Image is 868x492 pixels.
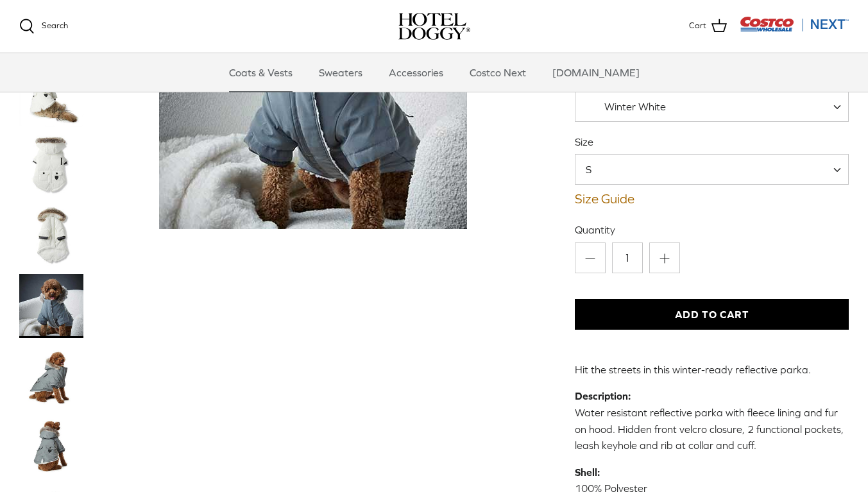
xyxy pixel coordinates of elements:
span: Winter White [575,100,692,114]
p: Hit the streets in this winter-ready reflective parka. [575,362,849,378]
span: Winter White [604,101,666,112]
a: Search [19,19,68,34]
a: Cart [689,18,727,35]
a: Coats & Vests [217,53,304,92]
span: Search [42,21,68,30]
span: S [575,154,849,185]
label: Size [575,135,849,149]
a: Thumbnail Link [19,344,83,409]
strong: Shell: [575,466,600,478]
a: Thumbnail Link [19,203,83,267]
button: Add to Cart [575,299,849,330]
input: Quantity [612,242,643,273]
a: Costco Next [458,53,538,92]
a: Thumbnail Link [19,62,83,126]
strong: Description: [575,390,631,402]
a: Thumbnail Link [19,274,83,338]
p: Water resistant reflective parka with fleece lining and fur on hood. Hidden front velcro closure,... [575,388,849,454]
a: Sweaters [307,53,374,92]
a: [DOMAIN_NAME] [541,53,651,92]
a: Accessories [377,53,455,92]
span: Cart [689,19,706,33]
img: hoteldoggycom [398,13,470,40]
a: Size Guide [575,191,849,207]
label: Quantity [575,223,849,237]
a: hoteldoggy.com hoteldoggycom [398,13,470,40]
a: Visit Costco Next [740,24,849,34]
span: Winter White [575,91,849,122]
a: Thumbnail Link [19,133,83,197]
a: Thumbnail Link [19,415,83,479]
span: S [575,162,617,176]
img: Costco Next [740,16,849,32]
